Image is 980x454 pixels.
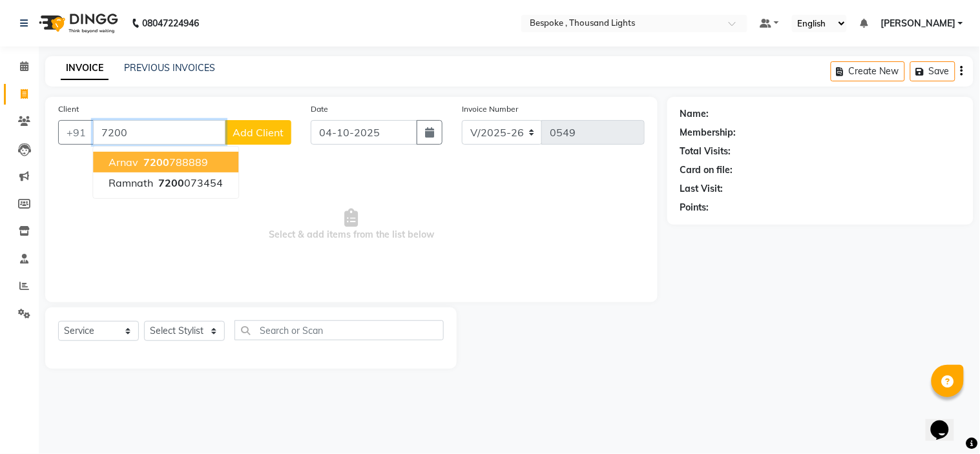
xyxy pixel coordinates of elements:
div: Name: [680,107,709,121]
div: Membership: [680,126,736,139]
button: Add Client [225,120,291,145]
a: PREVIOUS INVOICES [124,62,215,74]
span: ramnath [109,176,153,189]
img: logo [33,5,121,41]
label: Invoice Number [462,103,518,115]
ngb-highlight: 788889 [141,156,208,169]
div: Total Visits: [680,145,731,158]
span: Add Client [233,126,284,139]
span: Select & add items from the list below [58,160,645,289]
input: Search by Name/Mobile/Email/Code [93,120,225,145]
button: Create New [831,61,905,81]
div: Card on file: [680,163,733,177]
div: Last Visit: [680,182,724,196]
label: Date [311,103,328,115]
label: Client [58,103,79,115]
a: INVOICE [61,57,109,80]
input: Search or Scan [235,320,444,340]
span: Arnav [109,156,138,169]
button: +91 [58,120,94,145]
button: Save [910,61,955,81]
span: 7200 [143,156,169,169]
ngb-highlight: 073454 [156,176,223,189]
b: 08047224946 [142,5,199,41]
span: 7200 [158,176,184,189]
iframe: chat widget [926,402,967,441]
div: Points: [680,201,709,214]
span: [PERSON_NAME] [881,17,955,30]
